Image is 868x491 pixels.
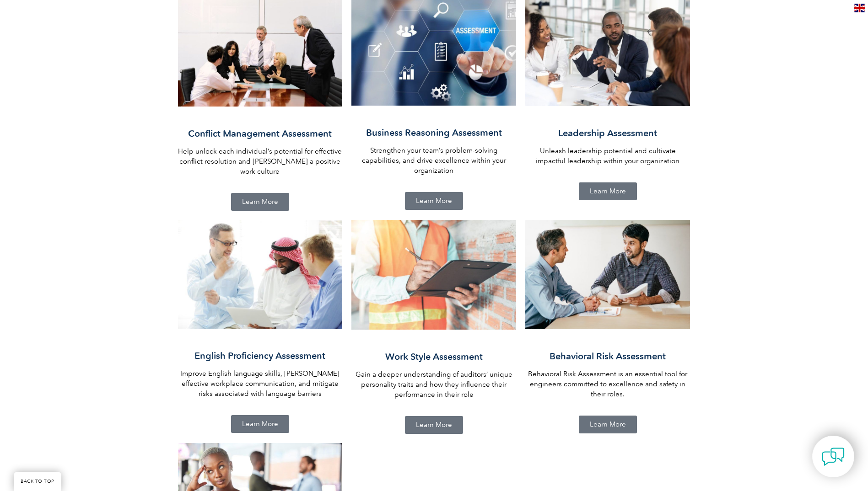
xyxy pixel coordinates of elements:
[854,4,865,12] img: en
[351,369,516,400] p: Gain a deeper understanding of auditors’ unique personality traits and how they influence their p...
[14,472,61,491] a: BACK TO TOP
[525,146,690,166] p: Unleash leadership potential and cultivate impactful leadership within your organization
[178,350,343,362] h3: English Proficiency Assessment
[351,127,516,139] h3: Business Reasoning Assessment
[405,192,463,210] a: Learn More
[178,146,343,176] p: Help unlock each individual’s potential for effective conflict resolution and [PERSON_NAME] a pos...
[525,369,690,399] p: Behavioral Risk Assessment is an essential tool for engineers committed to excellence and safety ...
[405,416,463,434] a: Learn More
[579,416,637,433] a: Learn More
[242,198,278,205] span: Learn More
[525,351,690,362] h3: Behavioral Risk Assessment
[178,368,343,399] p: Improve English language skills, [PERSON_NAME] effective workplace communication, and mitigate ri...
[416,422,452,428] span: Learn More
[525,220,690,329] img: behavioral risk assessment
[579,182,637,200] a: Learn More
[590,421,626,428] span: Learn More
[242,421,278,427] span: Learn More
[351,145,516,176] p: Strengthen your team’s problem-solving capabilities, and drive excellence within your organization
[822,445,845,468] img: contact-chat.png
[525,128,690,139] h3: Leadership Assessment
[416,197,452,204] span: Learn More
[231,193,289,211] a: Learn More
[351,351,516,363] h3: Work Style Assessment
[178,128,343,139] h3: Conflict Management Assessment
[231,415,289,433] a: Learn More
[178,220,343,329] img: multiculture
[590,188,626,195] span: Learn More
